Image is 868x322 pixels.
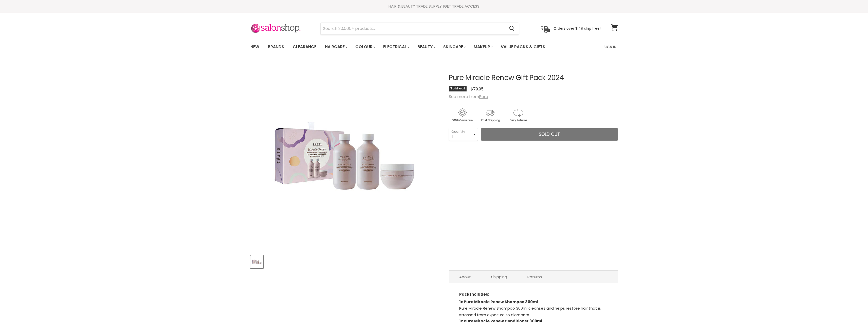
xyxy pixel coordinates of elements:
a: Haircare [321,42,350,52]
span: See more from [449,94,488,100]
a: Brands [264,42,288,52]
a: Skincare [439,42,469,52]
a: Returns [517,271,552,283]
a: Sign In [600,42,620,52]
a: Pure [479,94,488,100]
input: Search [321,23,505,34]
button: Search [505,23,519,34]
a: About [449,271,481,283]
div: HAIR & BEAUTY TRADE SUPPLY | [244,4,624,9]
button: Sold out [481,128,618,141]
a: Shipping [481,271,517,283]
a: Beauty [414,42,438,52]
form: Product [320,23,519,35]
a: GET TRADE ACCESS [444,4,479,9]
div: Product thumbnails [250,254,440,268]
img: Pure Miracle Renew Gift Pack 2024 [256,67,434,244]
span: Sold out [449,86,467,91]
span: $79.95 [471,86,484,92]
button: Pure Miracle Renew Gift Pack 2024 [250,255,263,268]
a: Clearance [289,42,320,52]
p: Orders over $149 ship free! [553,26,601,31]
a: Electrical [379,42,413,52]
img: shipping.gif [477,107,504,123]
img: genuine.gif [449,107,476,123]
h1: Pure Miracle Renew Gift Pack 2024 [449,74,618,82]
select: Quantity [449,128,478,141]
div: Pure Miracle Renew Gift Pack 2024 image. Click or Scroll to Zoom. [250,61,440,251]
ul: Main menu [247,40,575,54]
a: Value Packs & Gifts [497,42,549,52]
strong: 1x Pure Miracle Renew Shampoo 300ml [459,299,538,305]
li: Pure Miracle Renew Shampoo 300ml cleanses and helps restore hair that is stressed from exposure t... [459,299,608,318]
span: Sold out [539,131,560,137]
img: Pure Miracle Renew Gift Pack 2024 [251,256,263,268]
nav: Main [244,40,624,54]
img: returns.gif [505,107,531,123]
strong: Pack Includes: [459,292,489,297]
a: New [247,42,263,52]
a: Colour [352,42,378,52]
a: Makeup [470,42,496,52]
